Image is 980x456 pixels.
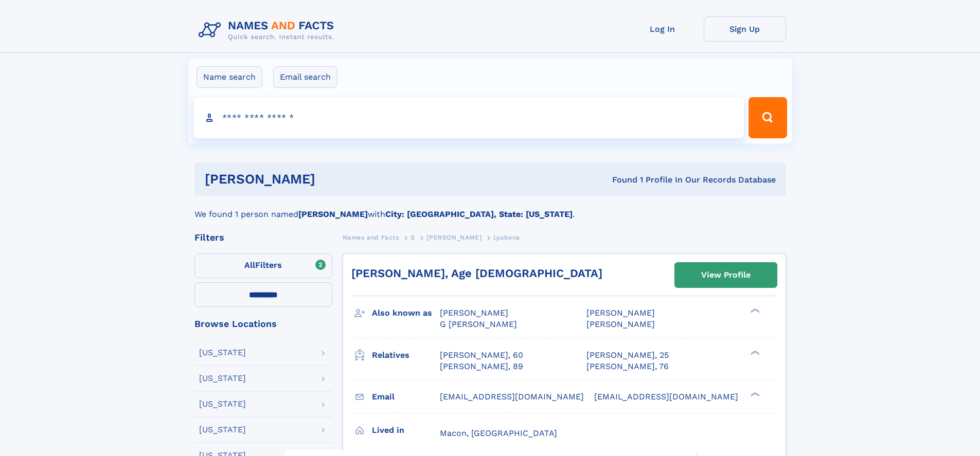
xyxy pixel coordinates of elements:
a: [PERSON_NAME] [426,231,482,244]
input: search input [193,97,744,138]
div: ❯ [748,349,760,356]
a: View Profile [675,263,777,287]
a: Sign Up [704,16,786,42]
div: ❯ [748,307,760,314]
a: S [411,231,415,244]
label: Name search [197,66,262,88]
div: Found 1 Profile In Our Records Database [464,174,776,186]
div: [US_STATE] [199,349,246,357]
h3: Lived in [372,422,440,439]
span: [PERSON_NAME] [586,308,655,318]
a: Names and Facts [343,231,399,244]
a: [PERSON_NAME], 76 [586,361,669,372]
div: Browse Locations [194,319,332,329]
div: [US_STATE] [199,374,246,382]
span: [PERSON_NAME] [586,319,655,329]
span: All [244,260,255,270]
h1: [PERSON_NAME] [205,173,464,186]
span: [PERSON_NAME] [426,234,482,241]
span: G [PERSON_NAME] [440,319,517,329]
a: [PERSON_NAME], 60 [440,350,523,361]
a: [PERSON_NAME], 89 [440,361,523,372]
button: Search Button [749,97,787,138]
label: Filters [194,253,332,278]
a: [PERSON_NAME], 25 [586,350,669,361]
b: City: [GEOGRAPHIC_DATA], State: [US_STATE] [385,209,573,219]
span: S [411,234,415,241]
a: Log In [621,16,704,42]
div: [US_STATE] [199,400,246,408]
span: [EMAIL_ADDRESS][DOMAIN_NAME] [594,392,738,402]
a: [PERSON_NAME], Age [DEMOGRAPHIC_DATA] [351,267,602,280]
h3: Also known as [372,304,440,322]
span: [EMAIL_ADDRESS][DOMAIN_NAME] [440,392,584,402]
h3: Email [372,388,440,406]
div: We found 1 person named with . [194,196,786,221]
div: [US_STATE] [199,426,246,434]
h3: Relatives [372,346,440,364]
span: Lyubena [493,234,520,241]
span: Macon, [GEOGRAPHIC_DATA] [440,428,557,438]
div: View Profile [701,263,751,287]
label: Email search [273,66,337,88]
img: Logo Names and Facts [194,16,343,44]
div: Filters [194,233,332,242]
span: [PERSON_NAME] [440,308,508,318]
b: [PERSON_NAME] [298,209,368,219]
div: ❯ [748,391,760,397]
